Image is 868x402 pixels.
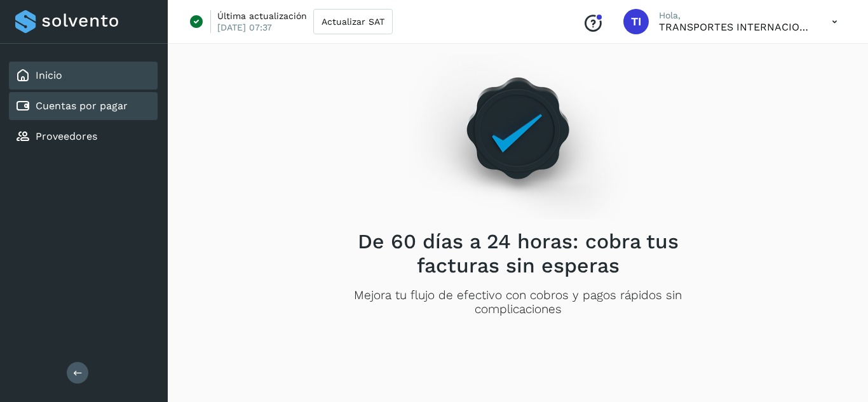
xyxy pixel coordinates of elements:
[217,22,272,33] p: [DATE] 07:37
[659,21,811,33] p: TRANSPORTES INTERNACIONALES GMX SA DE CV
[659,10,811,21] p: Hola,
[217,10,307,22] p: Última actualización
[313,9,393,34] button: Actualizar SAT
[337,229,699,278] h2: De 60 días a 24 horas: cobra tus facturas sin esperas
[36,100,128,112] a: Cuentas por pagar
[36,69,62,81] a: Inicio
[9,62,158,90] div: Inicio
[408,33,628,219] img: Empty state image
[337,288,699,318] p: Mejora tu flujo de efectivo con cobros y pagos rápidos sin complicaciones
[36,130,97,142] a: Proveedores
[322,17,384,26] span: Actualizar SAT
[9,123,158,151] div: Proveedores
[9,92,158,120] div: Cuentas por pagar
